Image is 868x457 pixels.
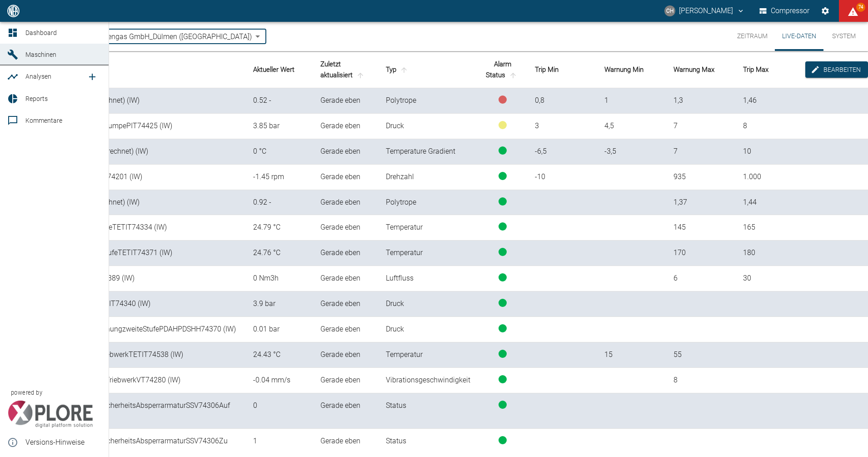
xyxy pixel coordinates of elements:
[379,165,478,190] td: Drehzahl
[499,248,507,256] span: status-running
[478,51,528,88] th: Alarm Status
[253,146,306,157] div: 0 °C
[320,146,371,157] div: 28.8.2025, 11:05:59
[253,197,306,208] div: 0.918 -
[664,5,675,16] div: CH
[673,145,728,157] div: 7
[379,241,478,266] td: Temperatur
[499,172,507,180] span: status-running
[25,368,246,393] td: SchwingungsmessungTriebwerkVT74280 (IW)
[673,94,728,106] div: 1,3
[499,197,507,206] span: status-running
[320,436,371,447] div: 28.8.2025, 11:05:57
[25,139,246,165] td: Temperaturgradient (berechnet) (IW)
[817,3,833,19] button: Einstellungen
[499,375,507,383] span: status-running
[604,145,659,157] div: -3,5
[320,95,371,106] div: 28.8.2025, 11:05:59
[379,139,478,165] td: Temperature Gradient
[499,222,507,231] span: status-running
[246,51,313,88] th: Aktueller Wert
[535,145,590,157] div: -6,5
[253,401,306,411] div: 0
[379,368,478,393] td: Vibrationsgeschwindigkeit
[730,22,775,51] button: Zeitraum
[507,71,519,80] span: sort-status
[25,73,51,80] span: Analysen
[11,388,42,397] span: powered by
[379,114,478,139] td: Druck
[320,197,371,208] div: 28.8.2025, 11:05:59
[823,22,864,51] button: System
[743,145,798,157] div: 10
[743,196,798,208] div: 1,44
[320,299,371,309] div: 28.8.2025, 11:05:57
[320,248,371,258] div: 28.8.2025, 11:05:57
[379,215,478,241] td: Temperatur
[535,94,590,106] div: 0,8
[320,375,371,386] div: 28.8.2025, 11:05:57
[94,51,101,59] a: new /machines
[320,401,371,411] div: 28.8.2025, 11:05:57
[25,215,246,241] td: EndtemperaturErsteStufeTETIT74334 (IW)
[25,114,246,139] td: KühlwasserdrucknachPumpePIT74425 (IW)
[758,3,812,19] button: Compressor
[775,22,823,51] button: Live-Daten
[379,291,478,317] td: Druck
[499,121,507,129] span: status-warning
[25,190,246,216] td: Polytrope Stufe 1 (berechnet) (IW)
[25,51,246,88] th: Name
[25,266,246,291] td: PackungsleckageFIT74389 (IW)
[499,273,507,281] span: status-running
[253,248,306,258] div: 24.7579 °C
[673,196,728,208] div: 1,37
[499,324,507,332] span: status-running
[320,172,371,182] div: 28.8.2025, 11:05:57
[25,437,101,448] span: Versions-Hinweise
[736,51,805,88] th: Trip Max
[666,51,736,88] th: Warnung Max
[379,88,478,114] td: Polytrope
[253,121,306,131] div: 3.851273 bar
[253,273,306,284] div: 0 Nm3h
[313,51,379,88] th: Zuletzt aktualisiert
[743,221,798,233] div: 165
[25,88,246,114] td: Polytrope Stufe 2 (berechnet) (IW)
[7,401,93,428] img: Xplore Logo
[320,350,371,360] div: 28.8.2025, 11:05:57
[673,119,728,131] div: 7
[805,61,868,78] button: edit-alarms
[320,222,371,233] div: 28.8.2025, 11:05:57
[25,29,57,36] span: Dashboard
[253,436,306,447] div: 1
[83,68,101,86] a: new /analyses/list/0
[673,221,728,233] div: 145
[25,165,246,190] td: KompressordrehzahlSE74201 (IW)
[253,350,306,360] div: 24.432873 °C
[398,66,410,74] span: sort-type
[25,291,246,317] td: SaugdruckZweiteStufePIT74340 (IW)
[320,324,371,335] div: 28.8.2025, 11:05:57
[499,95,507,104] span: status-error
[25,95,48,102] span: Reports
[25,317,246,342] td: DifferenzdrucküberwachungzweiteStufePDAHPDSHH74370 (IW)
[253,95,306,106] div: 0.516 -
[499,146,507,155] span: status-running
[604,119,659,131] div: 4,5
[253,172,306,182] div: -1.4467199 rpm
[743,170,798,182] div: 1.000
[34,31,252,42] a: 909000632_Thyssengas GmbH_Dülmen ([GEOGRAPHIC_DATA])
[379,393,478,429] td: Status
[673,170,728,182] div: 935
[25,51,56,58] span: Maschinen
[604,348,659,360] div: 15
[673,373,728,386] div: 8
[673,246,728,258] div: 170
[25,117,62,124] span: Kommentare
[25,241,246,266] td: EndtemperaturZweiteStufeTETIT74371 (IW)
[597,51,667,88] th: Warnung Min
[743,271,798,284] div: 30
[499,350,507,358] span: status-running
[499,401,507,409] span: status-running
[663,3,746,19] button: christoph.hartmann@neuman-esser.com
